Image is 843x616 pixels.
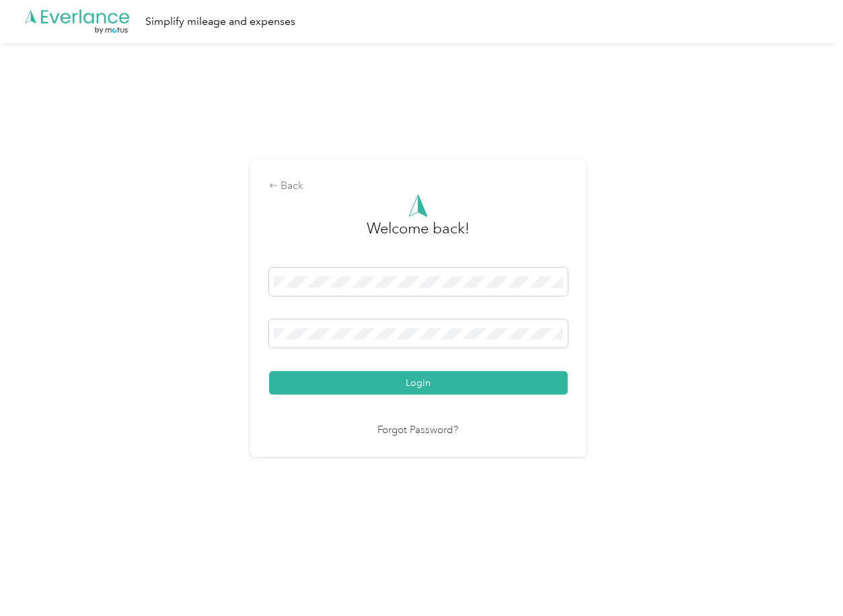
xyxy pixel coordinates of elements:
button: Login [269,371,568,395]
div: Simplify mileage and expenses [145,13,295,30]
h3: greeting [367,217,470,254]
iframe: Everlance-gr Chat Button Frame [768,541,843,616]
a: Forgot Password? [378,423,459,438]
div: Back [269,178,568,194]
